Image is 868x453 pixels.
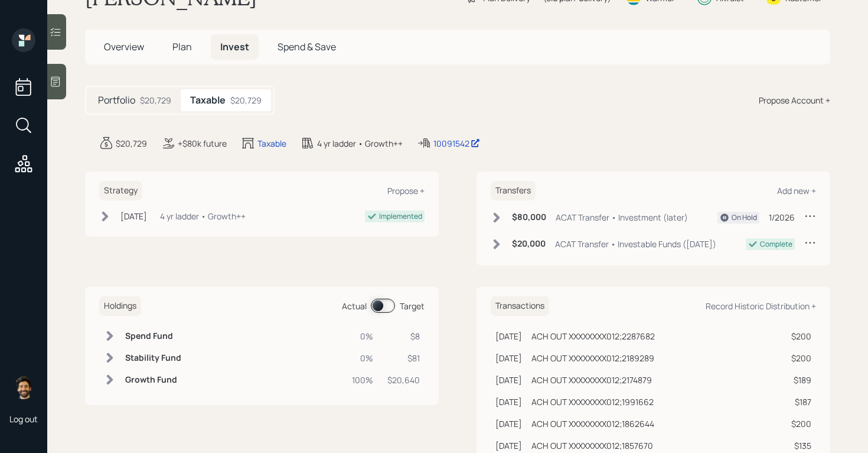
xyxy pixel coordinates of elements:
[9,413,38,425] div: Log out
[352,352,373,364] div: 0%
[278,40,336,53] span: Spend & Save
[777,185,816,196] div: Add new +
[12,376,35,399] img: eric-schwartz-headshot.png
[98,95,135,106] h5: Portfolio
[352,330,373,342] div: 0%
[400,300,425,312] div: Target
[387,330,420,342] div: $8
[99,181,142,200] h6: Strategy
[791,396,811,408] div: $187
[769,211,795,224] div: 1/2026
[531,396,654,408] div: ACH OUT XXXXXXXX012;1991662
[116,137,147,150] div: $20,729
[104,40,144,53] span: Overview
[495,418,522,430] div: [DATE]
[531,439,653,452] div: ACH OUT XXXXXXXX012;1857670
[760,239,792,250] div: Complete
[555,238,716,250] div: ACAT Transfer • Investable Funds ([DATE])
[491,181,536,200] h6: Transfers
[706,300,816,312] div: Record Historic Distribution +
[531,418,654,430] div: ACH OUT XXXXXXXX012;1862644
[257,137,286,150] div: Taxable
[791,352,811,364] div: $200
[387,185,425,196] div: Propose +
[531,352,654,364] div: ACH OUT XXXXXXXX012;2189289
[791,374,811,386] div: $189
[512,239,546,249] h6: $20,000
[495,330,522,342] div: [DATE]
[531,374,652,386] div: ACH OUT XXXXXXXX012;2174879
[352,374,373,386] div: 100%
[342,300,367,312] div: Actual
[495,439,522,452] div: [DATE]
[379,211,422,222] div: Implemented
[230,94,262,106] div: $20,729
[125,375,181,385] h6: Growth Fund
[495,374,522,386] div: [DATE]
[491,296,549,316] h6: Transactions
[387,352,420,364] div: $81
[172,40,192,53] span: Plan
[387,374,420,386] div: $20,640
[99,296,141,316] h6: Holdings
[556,211,688,224] div: ACAT Transfer • Investment (later)
[433,137,480,150] div: 10091542
[220,40,249,53] span: Invest
[791,330,811,342] div: $200
[791,418,811,430] div: $200
[759,94,830,106] div: Propose Account +
[531,330,655,342] div: ACH OUT XXXXXXXX012;2287682
[791,439,811,452] div: $135
[140,94,171,106] div: $20,729
[495,396,522,408] div: [DATE]
[160,210,246,222] div: 4 yr ladder • Growth++
[178,137,227,150] div: +$80k future
[512,212,546,222] h6: $80,000
[190,95,226,106] h5: Taxable
[125,353,181,363] h6: Stability Fund
[495,352,522,364] div: [DATE]
[120,210,147,222] div: [DATE]
[317,137,403,150] div: 4 yr ladder • Growth++
[732,212,757,223] div: On Hold
[125,331,181,341] h6: Spend Fund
